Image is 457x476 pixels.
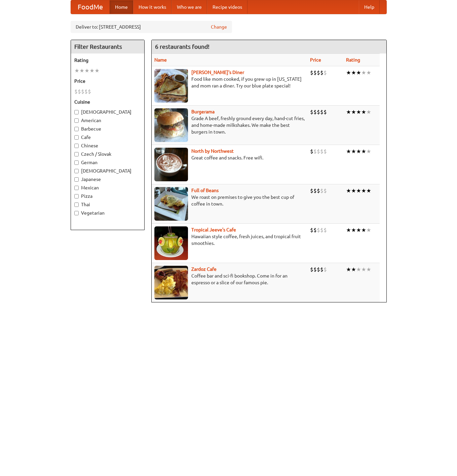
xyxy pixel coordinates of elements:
[346,69,351,76] li: ★
[361,266,366,273] li: ★
[356,69,361,76] li: ★
[191,148,234,154] b: North by Northwest
[351,69,356,76] li: ★
[356,266,361,273] li: ★
[320,69,323,76] li: $
[351,148,356,155] li: ★
[74,110,79,114] input: [DEMOGRAPHIC_DATA]
[317,187,320,194] li: $
[155,43,210,50] ng-pluralize: 6 restaurants found!
[323,108,327,116] li: $
[74,152,79,156] input: Czech / Slovak
[74,118,79,123] input: American
[346,57,360,63] a: Rating
[191,227,236,232] b: Tropical Jeeve's Cafe
[310,57,321,63] a: Price
[84,88,88,95] li: $
[71,21,232,33] div: Deliver to: [STREET_ADDRESS]
[74,168,141,174] label: [DEMOGRAPHIC_DATA]
[313,187,317,194] li: $
[154,187,188,221] img: beans.jpg
[78,88,81,95] li: $
[346,108,351,116] li: ★
[74,186,79,190] input: Mexican
[366,226,371,234] li: ★
[359,0,380,14] a: Help
[361,69,366,76] li: ★
[317,69,320,76] li: $
[323,69,327,76] li: $
[74,142,141,149] label: Chinese
[74,67,79,74] li: ★
[361,148,366,155] li: ★
[310,226,313,234] li: $
[74,159,141,166] label: German
[74,160,79,165] input: German
[71,40,144,53] h4: Filter Restaurants
[74,151,141,157] label: Czech / Slovak
[191,266,217,272] a: Zardoz Cafe
[81,88,84,95] li: $
[74,203,79,207] input: Thai
[361,187,366,194] li: ★
[154,233,305,247] p: Hawaiian style coffee, fresh juices, and tropical fruit smoothies.
[313,266,317,273] li: $
[313,148,317,155] li: $
[323,266,327,273] li: $
[74,57,141,64] h5: Rating
[351,266,356,273] li: ★
[79,67,84,74] li: ★
[94,67,100,74] li: ★
[346,226,351,234] li: ★
[346,187,351,194] li: ★
[320,266,323,273] li: $
[74,184,141,191] label: Mexican
[154,272,305,286] p: Coffee bar and sci-fi bookshop. Come in for an espresso or a slice of our famous pie.
[346,148,351,155] li: ★
[317,108,320,116] li: $
[154,266,188,299] img: zardoz.jpg
[351,187,356,194] li: ★
[366,148,371,155] li: ★
[74,211,79,215] input: Vegetarian
[74,135,79,140] input: Cafe
[74,127,79,131] input: Barbecue
[154,76,305,89] p: Food like mom cooked, if you grew up in [US_STATE] and mom ran a diner. Try our blue plate special!
[317,148,320,155] li: $
[211,24,227,30] a: Change
[74,169,79,173] input: [DEMOGRAPHIC_DATA]
[172,0,207,14] a: Who we are
[89,67,94,74] li: ★
[317,266,320,273] li: $
[320,187,323,194] li: $
[356,108,361,116] li: ★
[74,194,79,198] input: Pizza
[191,109,215,114] a: Burgerama
[323,226,327,234] li: $
[317,226,320,234] li: $
[191,70,244,75] a: [PERSON_NAME]'s Diner
[191,188,219,193] a: Full of Beans
[351,108,356,116] li: ★
[154,154,305,161] p: Great coffee and snacks. Free wifi.
[313,69,317,76] li: $
[154,108,188,142] img: burgerama.jpg
[154,69,188,103] img: sallys.jpg
[310,266,313,273] li: $
[323,148,327,155] li: $
[133,0,172,14] a: How it works
[74,134,141,141] label: Cafe
[74,176,141,183] label: Japanese
[154,57,167,63] a: Name
[313,226,317,234] li: $
[310,108,313,116] li: $
[74,201,141,208] label: Thai
[361,108,366,116] li: ★
[323,187,327,194] li: $
[154,115,305,135] p: Grade A beef, freshly ground every day, hand-cut fries, and home-made milkshakes. We make the bes...
[71,0,110,14] a: FoodMe
[154,194,305,207] p: We roast on premises to give you the best cup of coffee in town.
